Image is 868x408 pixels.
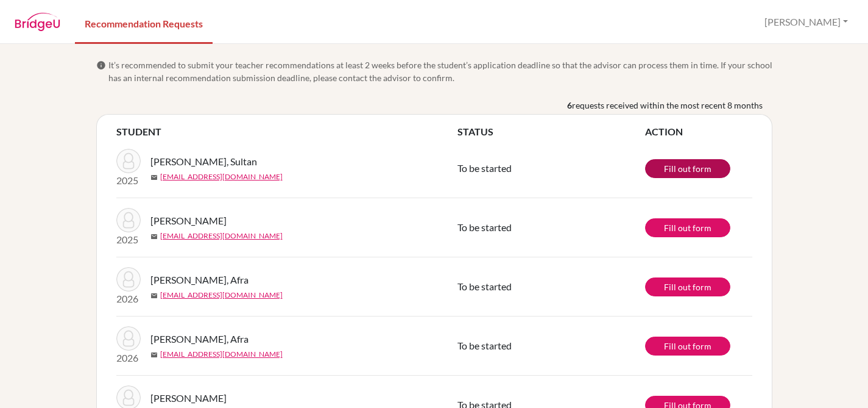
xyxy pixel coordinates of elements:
a: Recommendation Requests [75,2,213,44]
th: STATUS [457,124,645,139]
span: [PERSON_NAME] [150,213,227,228]
p: 2026 [116,351,141,365]
span: mail [150,292,158,299]
p: 2025 [116,173,141,188]
img: Al Dhaheri, Afra [116,267,141,292]
span: [PERSON_NAME], Sultan [150,154,257,169]
a: [EMAIL_ADDRESS][DOMAIN_NAME] [160,231,283,242]
p: 2026 [116,292,141,306]
span: [PERSON_NAME] [150,391,227,406]
button: [PERSON_NAME] [759,10,853,34]
span: To be started [457,221,512,233]
span: requests received within the most recent 8 months [572,99,763,112]
a: [EMAIL_ADDRESS][DOMAIN_NAME] [160,171,283,182]
p: 2025 [116,232,141,247]
th: ACTION [645,124,752,139]
a: Fill out form [645,159,730,178]
span: [PERSON_NAME], Afra [150,332,249,346]
img: BridgeU logo [15,13,60,31]
span: mail [150,233,158,240]
span: mail [150,174,158,181]
th: STUDENT [116,124,457,139]
a: Fill out form [645,218,730,237]
span: [PERSON_NAME], Afra [150,273,249,287]
span: To be started [457,340,512,351]
b: 6 [567,99,572,112]
a: Fill out form [645,277,730,296]
a: Fill out form [645,337,730,356]
span: info [96,60,106,70]
span: It’s recommended to submit your teacher recommendations at least 2 weeks before the student’s app... [108,59,772,84]
span: To be started [457,162,512,174]
img: Al Dhaheri, Afra [116,326,141,351]
a: [EMAIL_ADDRESS][DOMAIN_NAME] [160,349,283,360]
a: [EMAIL_ADDRESS][DOMAIN_NAME] [160,290,283,301]
img: Al Mazrouei, Sultan [116,149,141,173]
span: To be started [457,281,512,292]
img: Abdulahi, Khalid [116,208,141,232]
span: mail [150,351,158,359]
